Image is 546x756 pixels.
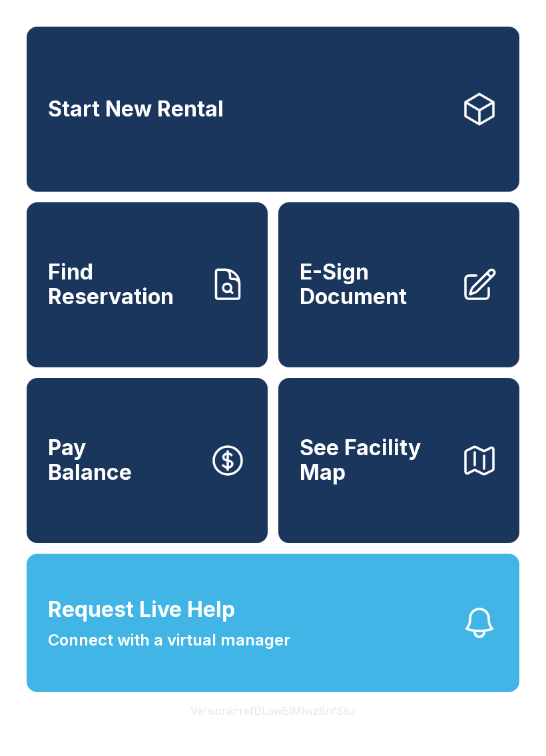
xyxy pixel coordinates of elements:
a: Start New Rental [27,27,519,192]
span: See Facility Map [300,436,450,484]
span: Start New Rental [48,97,224,122]
button: See Facility Map [278,378,519,543]
span: Connect with a virtual manager [48,628,290,652]
span: Pay Balance [48,436,132,484]
button: VersionkrrefDLawElMlwz8nfSsJ [180,692,366,729]
span: E-Sign Document [300,260,450,309]
a: Find Reservation [27,202,268,367]
button: Request Live HelpConnect with a virtual manager [27,554,519,692]
a: E-Sign Document [278,202,519,367]
span: Request Live Help [48,594,235,626]
button: PayBalance [27,378,268,543]
span: Find Reservation [48,260,198,309]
